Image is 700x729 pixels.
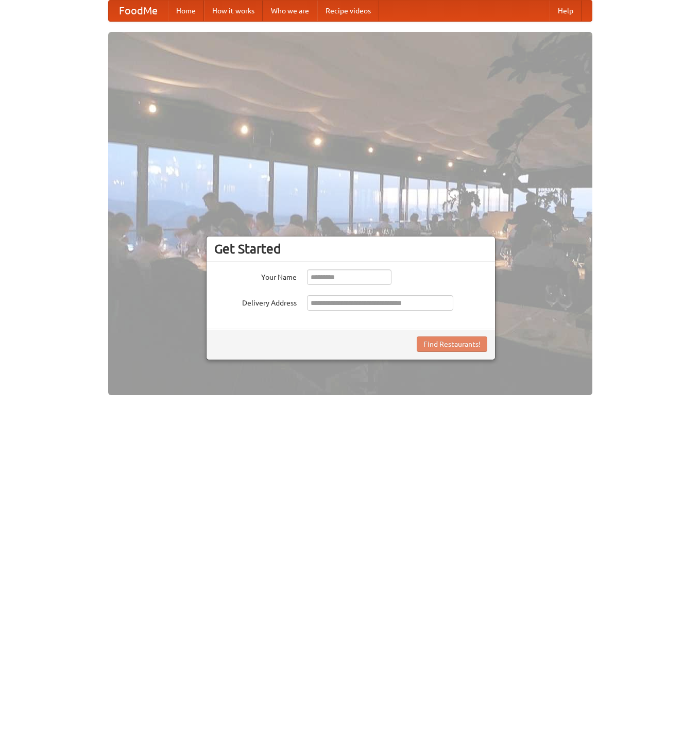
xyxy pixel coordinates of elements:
[263,1,317,21] a: Who we are
[417,336,487,352] button: Find Restaurants!
[550,1,582,21] a: Help
[168,1,204,21] a: Home
[214,295,297,308] label: Delivery Address
[317,1,379,21] a: Recipe videos
[109,1,168,21] a: FoodMe
[214,269,297,282] label: Your Name
[214,241,487,257] h3: Get Started
[204,1,263,21] a: How it works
